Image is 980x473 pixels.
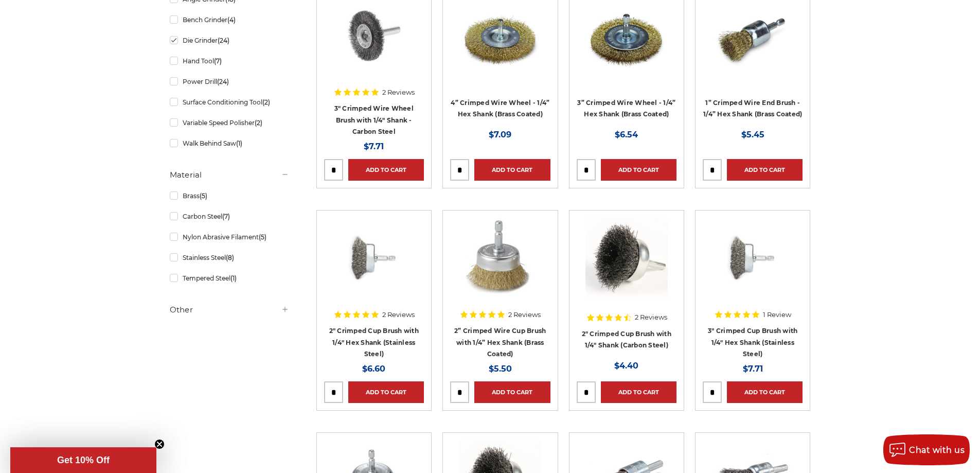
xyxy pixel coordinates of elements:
[170,134,289,152] a: Walk Behind Saw
[582,330,671,349] a: 2" Crimped Cup Brush with 1/4" Shank (Carbon Steel)
[741,130,764,139] span: $5.45
[170,169,289,181] h5: Material
[170,249,289,267] a: Stainless Steel
[333,218,415,300] img: 2" Crimped Cup Brush 193220B
[474,381,550,403] a: Add to Cart
[262,98,270,106] span: (2)
[591,249,662,269] a: Quick view
[591,26,662,47] a: Quick view
[883,434,970,465] button: Chat with us
[222,213,230,220] span: (7)
[226,254,234,261] span: (8)
[170,11,289,29] a: Bench Grinder
[170,269,289,287] a: Tempered Steel
[727,159,803,181] a: Add to Cart
[170,93,289,111] a: Surface Conditioning Tool
[362,364,385,374] span: $6.60
[489,364,512,374] span: $5.50
[10,447,156,473] div: Get 10% OffClose teaser
[334,104,414,135] a: 3" Crimped Wire Wheel Brush with 1/4" Shank - Carbon Steel
[585,218,668,300] img: Crimped Wire Cup Brush with Shank
[601,159,676,181] a: Add to Cart
[227,16,236,24] span: (4)
[909,445,965,455] span: Chat with us
[601,381,676,403] a: Add to Cart
[577,218,676,318] a: Crimped Wire Cup Brush with Shank
[170,304,289,316] h5: Other
[614,361,638,371] span: $4.40
[711,218,794,300] img: 3" Crimped Cup Brush with 1/4" Hex Shank
[338,26,409,47] a: Quick view
[170,73,289,91] a: Power Drill
[214,57,222,65] span: (7)
[577,99,675,118] a: 3” Crimped Wire Wheel - 1/4” Hex Shank (Brass Coated)
[451,99,549,118] a: 4” Crimped Wire Wheel - 1/4” Hex Shank (Brass Coated)
[338,249,409,269] a: Quick view
[217,78,229,85] span: (24)
[459,218,541,300] img: 2" brass crimped wire cup brush with 1/4" hex shank
[454,327,546,358] a: 2” Crimped Wire Cup Brush with 1/4” Hex Shank (Brass Coated)
[255,119,262,127] span: (2)
[57,455,110,465] span: Get 10% Off
[465,26,536,47] a: Quick view
[703,99,802,118] a: 1” Crimped Wire End Brush - 1/4” Hex Shank (Brass Coated)
[348,159,424,181] a: Add to Cart
[348,381,424,403] a: Add to Cart
[170,52,289,70] a: Hand Tool
[364,142,384,151] span: $7.71
[465,249,536,269] a: Quick view
[708,327,797,358] a: 3" Crimped Cup Brush with 1/4" Hex Shank (Stainless Steel)
[236,139,242,147] span: (1)
[324,218,424,318] a: 2" Crimped Cup Brush 193220B
[763,311,791,318] span: 1 Review
[717,26,788,47] a: Quick view
[170,114,289,132] a: Variable Speed Polisher
[170,31,289,49] a: Die Grinder
[200,192,207,200] span: (5)
[154,439,165,449] button: Close teaser
[703,218,803,318] a: 3" Crimped Cup Brush with 1/4" Hex Shank
[489,130,511,139] span: $7.09
[329,327,419,358] a: 2" Crimped Cup Brush with 1/4" Hex Shank (Stainless Steel)
[508,311,541,318] span: 2 Reviews
[727,381,803,403] a: Add to Cart
[717,249,788,269] a: Quick view
[170,187,289,205] a: Brass
[382,89,415,96] span: 2 Reviews
[170,207,289,225] a: Carbon Steel
[450,218,550,318] a: 2" brass crimped wire cup brush with 1/4" hex shank
[382,311,415,318] span: 2 Reviews
[635,314,667,321] span: 2 Reviews
[615,130,638,139] span: $6.54
[743,364,763,374] span: $7.71
[259,233,266,241] span: (5)
[230,274,237,282] span: (1)
[218,37,229,44] span: (24)
[170,228,289,246] a: Nylon Abrasive Filament
[474,159,550,181] a: Add to Cart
